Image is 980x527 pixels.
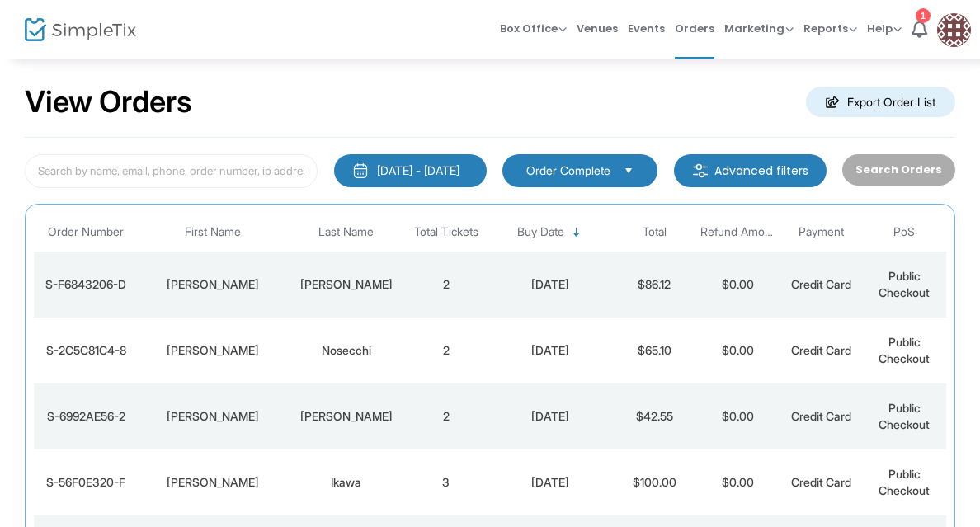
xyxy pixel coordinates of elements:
td: $42.55 [613,383,696,449]
div: DeDecker [292,408,400,425]
button: Select [617,162,640,180]
m-button: Export Order List [806,87,955,117]
span: Order Number [48,225,124,239]
div: 8/17/2025 [492,342,609,359]
td: $0.00 [696,318,780,383]
span: Credit Card [791,475,851,489]
div: Frank [292,276,400,293]
th: Refund Amount [696,213,780,252]
h2: View Orders [25,84,192,120]
td: $65.10 [613,318,696,383]
span: Venues [577,7,618,49]
div: 8/14/2025 [492,408,609,425]
div: S-F6843206-D [38,276,134,293]
div: [DATE] - [DATE] [377,162,459,179]
span: Box Office [500,21,567,36]
td: $0.00 [696,383,780,449]
span: Public Checkout [879,335,930,365]
div: S-2C5C81C4-8 [38,342,134,359]
div: 8/17/2025 [492,276,609,293]
span: Public Checkout [879,401,930,431]
div: Martin [142,276,284,293]
span: Orders [675,7,714,49]
span: Public Checkout [879,467,930,497]
span: First Name [185,225,241,239]
img: filter [692,162,709,179]
div: 8/13/2025 [492,474,609,491]
td: 2 [404,383,488,449]
div: Gretchen [142,408,284,425]
span: Buy Date [517,225,564,239]
div: Mae [142,474,284,491]
td: $100.00 [613,449,696,515]
div: Sasha [142,342,284,359]
span: Payment [799,225,844,239]
div: Nosecchi [292,342,400,359]
input: Search by name, email, phone, order number, ip address, or last 4 digits of card [25,154,318,188]
span: Credit Card [791,343,851,357]
div: Ikawa [292,474,400,491]
td: 2 [404,252,488,318]
span: Public Checkout [879,269,930,299]
span: Reports [803,21,857,36]
td: $0.00 [696,449,780,515]
span: Help [867,21,902,36]
td: 3 [404,449,488,515]
div: 1 [916,8,931,23]
span: Order Complete [526,162,610,179]
th: Total Tickets [404,213,488,252]
span: Marketing [724,21,794,36]
button: [DATE] - [DATE] [334,154,487,187]
span: Credit Card [791,409,851,423]
span: PoS [893,225,915,239]
span: Last Name [318,225,374,239]
span: Events [628,7,665,49]
th: Total [613,213,696,252]
span: Sortable [570,226,583,239]
img: monthly [352,162,369,179]
td: $86.12 [613,252,696,318]
td: $0.00 [696,252,780,318]
div: S-56F0E320-F [38,474,134,491]
m-button: Advanced filters [674,154,827,187]
td: 2 [404,318,488,383]
div: S-6992AE56-2 [38,408,134,425]
span: Credit Card [791,277,851,291]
